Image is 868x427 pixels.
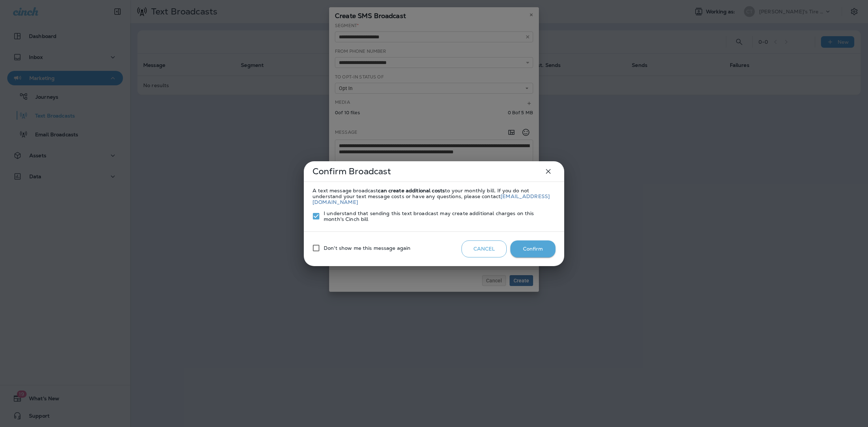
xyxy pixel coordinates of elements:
span: Don't show me this message again [324,245,410,251]
p: A text message broadcast to your monthly bill. If you do not understand your text message costs o... [312,188,556,205]
span: I understand that sending this text broadcast may create additional charges on this month's Cinch... [324,210,550,222]
button: Cancel [461,240,507,257]
button: Confirm [510,240,556,257]
p: Confirm Broadcast [312,168,391,174]
a: [EMAIL_ADDRESS][DOMAIN_NAME] [312,193,550,205]
strong: can create additional costs [378,187,445,194]
button: close [541,164,556,179]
